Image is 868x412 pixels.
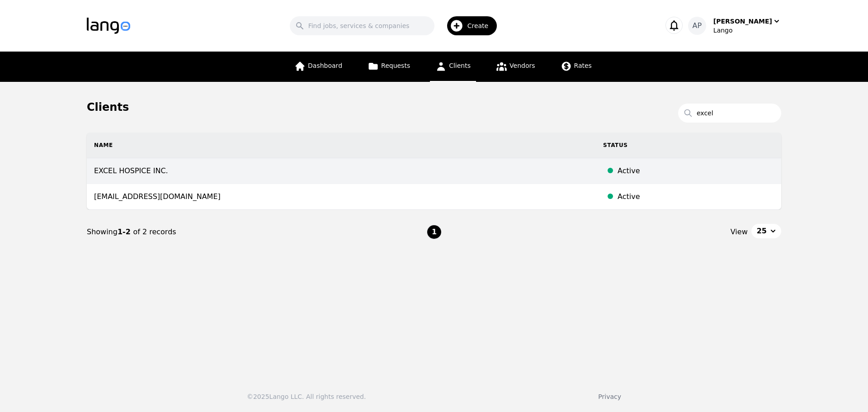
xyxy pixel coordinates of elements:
a: Vendors [491,52,540,82]
img: Logo [87,18,130,34]
a: Clients [430,52,476,82]
td: EXCEL HOSPICE INC. [87,158,596,184]
span: Requests [381,62,410,69]
span: 25 [757,226,767,237]
th: Status [596,133,781,158]
span: 1-2 [118,227,133,236]
div: Active [618,166,774,176]
a: Rates [555,52,597,82]
span: Clients [449,62,471,69]
td: [EMAIL_ADDRESS][DOMAIN_NAME] [87,184,596,210]
span: AP [693,20,702,31]
span: View [731,227,748,237]
button: AP[PERSON_NAME]Lango [688,17,781,35]
span: Create [467,21,495,30]
button: Create [434,13,503,39]
div: Showing of 2 records [87,227,427,237]
h1: Clients [87,100,781,114]
button: 25 [751,224,781,238]
span: Rates [574,62,592,69]
div: Lango [713,26,781,35]
span: Vendors [509,62,535,69]
div: Active [618,191,774,202]
input: Search [678,104,781,123]
span: Dashboard [308,62,342,69]
a: Dashboard [289,52,348,82]
a: Requests [362,52,415,82]
input: Find jobs, services & companies [290,16,434,35]
div: [PERSON_NAME] [713,17,772,26]
th: Name [87,133,596,158]
div: © 2025 Lango LLC. All rights reserved. [247,392,366,401]
nav: Page navigation [87,210,781,254]
a: Privacy [598,393,621,400]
